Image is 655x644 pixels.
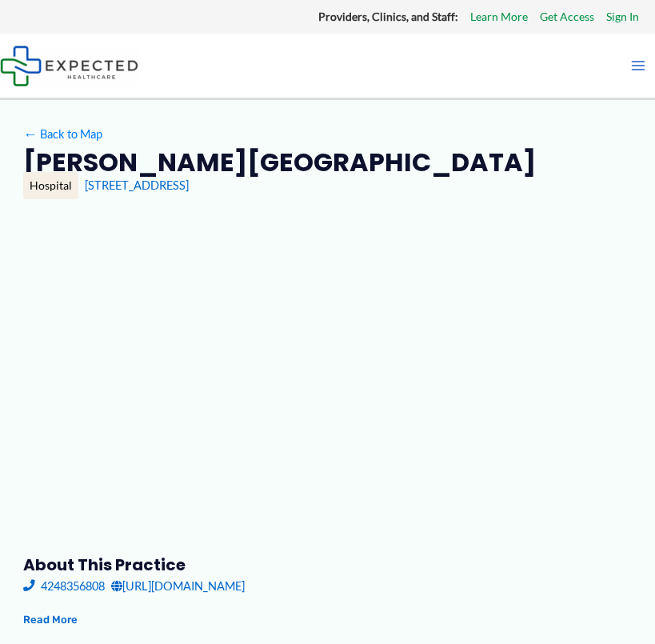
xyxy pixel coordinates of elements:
a: Learn More [470,6,528,27]
div: Hospital [23,172,78,199]
strong: Providers, Clinics, and Staff: [318,10,458,23]
button: Main menu toggle [621,49,655,82]
a: Get Access [540,6,594,27]
a: 4248356808 [23,575,105,597]
a: [URL][DOMAIN_NAME] [111,575,245,597]
button: Read More [23,610,78,629]
a: ←Back to Map [23,123,102,145]
h2: [PERSON_NAME][GEOGRAPHIC_DATA] [23,146,536,179]
a: Sign In [606,6,639,27]
h3: About this practice [23,554,632,575]
div: [STREET_ADDRESS] [85,178,632,194]
span: ← [23,127,38,142]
